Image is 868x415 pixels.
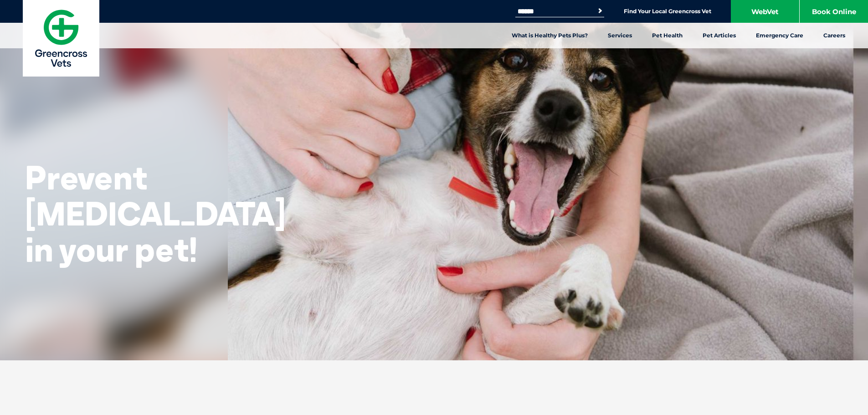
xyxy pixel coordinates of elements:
[502,23,598,48] a: What is Healthy Pets Plus?
[642,23,693,48] a: Pet Health
[693,23,746,48] a: Pet Articles
[746,23,813,48] a: Emergency Care
[596,6,605,15] button: Search
[813,23,855,48] a: Careers
[624,8,711,15] a: Find Your Local Greencross Vet
[598,23,642,48] a: Services
[25,159,286,268] h2: Prevent [MEDICAL_DATA] in your pet!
